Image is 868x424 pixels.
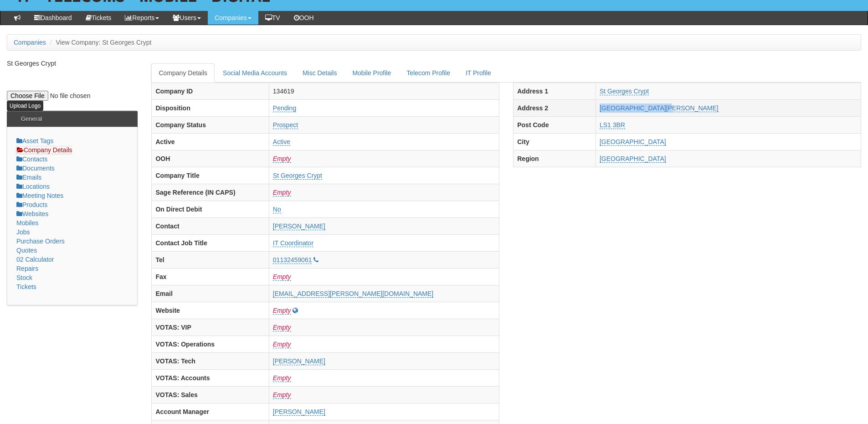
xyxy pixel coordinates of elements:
td: 134619 [269,83,499,99]
a: Telecom Profile [399,63,457,83]
th: Disposition [152,99,269,116]
a: Empty [273,155,291,163]
a: Empty [273,307,291,315]
th: Email [152,285,269,302]
a: Jobs [16,228,30,236]
a: 02 Calculator [16,256,54,263]
p: St Georges Crypt [7,59,138,68]
a: [GEOGRAPHIC_DATA] [600,155,666,163]
a: Empty [273,391,291,399]
a: Websites [16,210,48,217]
th: City [514,133,596,150]
a: OOH [287,11,321,25]
th: Contact [152,217,269,234]
a: 01132459061 [273,256,312,264]
a: [PERSON_NAME] [273,222,325,230]
a: Tickets [79,11,118,25]
h3: General [16,111,46,127]
th: VOTAS: Sales [152,386,269,403]
a: Prospect [273,121,298,129]
a: Empty [273,189,291,196]
input: Upload Logo [7,101,43,111]
th: VOTAS: Operations [152,336,269,352]
th: Active [152,133,269,150]
th: OOH [152,150,269,167]
a: Contacts [16,155,47,163]
th: Region [514,150,596,167]
th: VOTAS: VIP [152,319,269,336]
a: Meeting Notes [16,192,63,199]
a: [GEOGRAPHIC_DATA] [600,138,666,146]
a: Reports [118,11,166,25]
a: [GEOGRAPHIC_DATA][PERSON_NAME] [600,104,719,112]
a: Locations [16,183,50,190]
a: [EMAIL_ADDRESS][PERSON_NAME][DOMAIN_NAME] [273,290,433,298]
a: [PERSON_NAME] [273,408,325,416]
a: Companies [14,39,46,46]
th: Tel [152,251,269,268]
a: Mobile Profile [345,63,398,83]
a: Empty [273,324,291,331]
a: Mobiles [16,219,38,227]
th: VOTAS: Tech [152,352,269,369]
th: Post Code [514,116,596,133]
a: [PERSON_NAME] [273,357,325,365]
th: VOTAS: Accounts [152,369,269,386]
th: Website [152,302,269,319]
a: Misc Details [295,63,344,83]
a: IT Profile [458,63,498,83]
a: Pending [273,104,296,112]
th: Address 1 [514,83,596,99]
th: Account Manager [152,403,269,420]
a: No [273,206,281,213]
th: On Direct Debit [152,201,269,217]
a: Emails [16,174,41,181]
a: St Georges Crypt [600,88,649,95]
a: Company Details [151,63,215,83]
th: Fax [152,268,269,285]
th: Company Title [152,167,269,184]
a: Empty [273,341,291,348]
a: Purchase Orders [16,238,65,245]
a: Empty [273,374,291,382]
th: Company ID [152,83,269,99]
a: Documents [16,165,55,172]
a: Dashboard [27,11,79,25]
th: Company Status [152,116,269,133]
a: Companies [208,11,258,25]
a: Asset Tags [16,137,53,145]
a: Tickets [16,283,36,290]
th: Contact Job Title [152,234,269,251]
a: Empty [273,273,291,281]
a: Repairs [16,265,38,272]
a: Users [166,11,208,25]
th: Sage Reference (IN CAPS) [152,184,269,201]
th: Address 2 [514,99,596,116]
a: TV [258,11,287,25]
li: View Company: St Georges Crypt [48,38,152,47]
a: Active [273,138,290,146]
a: Quotes [16,247,37,254]
a: Company Details [16,146,72,154]
a: IT Coordinator [273,239,313,247]
a: Stock [16,274,32,281]
a: LS1 3BR [600,121,625,129]
a: Products [16,201,47,208]
a: Social Media Accounts [216,63,294,83]
a: St Georges Crypt [273,172,322,180]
